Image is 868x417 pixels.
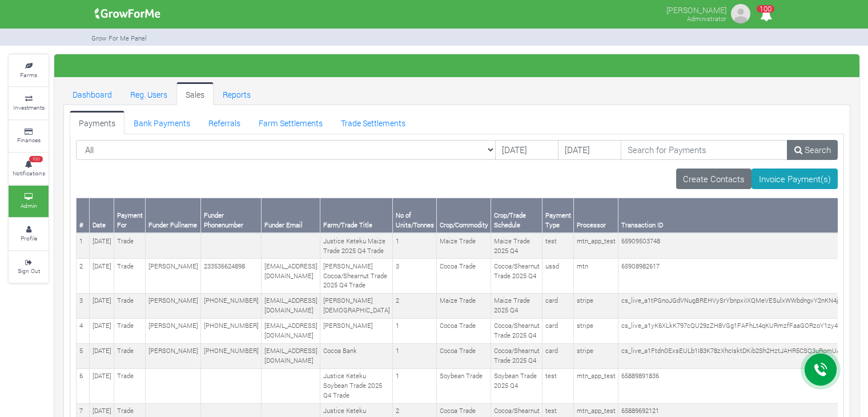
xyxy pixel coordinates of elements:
[574,318,618,343] td: stripe
[621,140,788,161] input: Search for Payments
[757,5,774,13] span: 100
[574,233,618,258] td: mtn_app_test
[90,233,114,258] td: [DATE]
[437,293,491,318] td: Maize Trade
[618,233,866,258] td: 65909503748
[542,343,574,368] td: card
[574,259,618,294] td: mtn
[77,233,90,258] td: 1
[437,259,491,294] td: Cocoa Trade
[262,343,320,368] td: [EMAIL_ADDRESS][DOMAIN_NAME]
[574,343,618,368] td: stripe
[21,202,37,210] small: Admin
[320,318,393,343] td: [PERSON_NAME]
[320,368,393,403] td: Justice Keteku Soybean Trade 2025 Q4 Trade
[491,318,542,343] td: Cocoa/Shearnut Trade 2025 Q4
[201,259,262,294] td: 233536624898
[63,82,121,105] a: Dashboard
[29,156,43,163] span: 100
[18,267,40,275] small: Sign Out
[146,259,201,294] td: [PERSON_NAME]
[542,318,574,343] td: card
[114,293,146,318] td: Trade
[214,82,260,105] a: Reports
[21,234,37,242] small: Profile
[320,259,393,294] td: [PERSON_NAME] Cocoa/Shearnut Trade 2025 Q4 Trade
[114,318,146,343] td: Trade
[393,198,437,233] th: No of Units/Tonnes
[393,343,437,368] td: 1
[176,82,214,105] a: Sales
[70,111,124,134] a: Payments
[20,71,37,79] small: Farms
[262,259,320,294] td: [EMAIL_ADDRESS][DOMAIN_NAME]
[542,259,574,294] td: ussd
[491,343,542,368] td: Cocoa/Shearnut Trade 2025 Q4
[542,233,574,258] td: test
[77,293,90,318] td: 3
[91,34,147,42] small: Grow For Me Panel
[9,153,49,185] a: 100 Notifications
[491,259,542,294] td: Cocoa/Shearnut Trade 2025 Q4
[146,198,201,233] th: Funder Fullname
[320,293,393,318] td: [PERSON_NAME][DEMOGRAPHIC_DATA]
[618,318,866,343] td: cs_live_a1yK6XLkK797cQU29zZH8VGg1FAFhLt4qKURmzfFaaGORzoY1zy40zHWVd
[90,343,114,368] td: [DATE]
[491,368,542,403] td: Soybean Trade 2025 Q4
[262,198,320,233] th: Funder Email
[9,121,49,152] a: Finances
[17,136,41,144] small: Finances
[201,293,262,318] td: [PHONE_NUMBER]
[618,198,866,233] th: Transaction ID
[262,293,320,318] td: [EMAIL_ADDRESS][DOMAIN_NAME]
[146,318,201,343] td: [PERSON_NAME]
[437,198,491,233] th: Crop/Commodity
[729,2,752,25] img: growforme image
[618,293,866,318] td: cs_live_a1tPGnoJGdVNugBREHVySrYbnpxiIXQMeVESulxWWbdngvY2nKN4jSbeyf
[666,2,726,16] p: [PERSON_NAME]
[437,318,491,343] td: Cocoa Trade
[393,233,437,258] td: 1
[542,198,574,233] th: Payment Type
[437,233,491,258] td: Maize Trade
[687,14,726,23] small: Administrator
[90,198,114,233] th: Date
[542,368,574,403] td: test
[250,111,332,134] a: Farm Settlements
[320,198,393,233] th: Farm/Trade Title
[262,318,320,343] td: [EMAIL_ADDRESS][DOMAIN_NAME]
[124,111,199,134] a: Bank Payments
[77,368,90,403] td: 6
[77,198,90,233] th: #
[491,198,542,233] th: Crop/Trade Schedule
[114,198,146,233] th: Payment For
[9,218,49,250] a: Profile
[9,55,49,86] a: Farms
[393,318,437,343] td: 1
[437,368,491,403] td: Soybean Trade
[676,169,752,189] a: Create Contacts
[90,293,114,318] td: [DATE]
[393,293,437,318] td: 2
[114,233,146,258] td: Trade
[755,11,777,22] a: 100
[121,82,176,105] a: Reg. Users
[201,318,262,343] td: [PHONE_NUMBER]
[491,233,542,258] td: Maize Trade 2025 Q4
[393,259,437,294] td: 3
[91,2,164,25] img: growforme image
[146,293,201,318] td: [PERSON_NAME]
[393,368,437,403] td: 1
[199,111,250,134] a: Referrals
[618,368,866,403] td: 65889891836
[90,318,114,343] td: [DATE]
[13,103,45,111] small: Investments
[9,87,49,119] a: Investments
[114,368,146,403] td: Trade
[320,343,393,368] td: Cocoa Bank
[77,259,90,294] td: 2
[77,343,90,368] td: 5
[9,251,49,283] a: Sign Out
[491,293,542,318] td: Maize Trade 2025 Q4
[13,169,45,177] small: Notifications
